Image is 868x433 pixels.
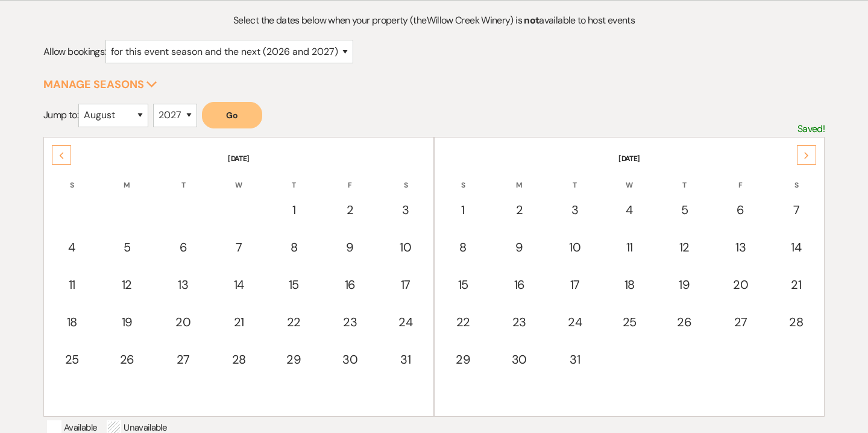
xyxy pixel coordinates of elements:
th: W [212,165,265,191]
div: 24 [555,313,595,331]
div: 15 [273,276,314,294]
div: 29 [273,350,314,368]
div: 14 [776,238,816,256]
div: 25 [52,350,92,368]
div: 24 [386,313,426,331]
div: 19 [106,313,147,331]
strong: not [524,14,539,27]
div: 7 [776,201,816,219]
div: 5 [664,201,705,219]
div: 26 [664,313,705,331]
div: 10 [386,238,426,256]
div: 16 [329,276,371,294]
div: 1 [273,201,314,219]
div: 19 [664,276,705,294]
div: 3 [555,201,595,219]
div: 12 [106,276,147,294]
div: 6 [162,238,204,256]
p: Select the dates below when your property (the Willow Creek Winery ) is available to host events [141,13,727,28]
div: 11 [52,276,92,294]
div: 12 [664,238,705,256]
div: 7 [219,238,259,256]
div: 13 [719,238,761,256]
div: 26 [106,350,147,368]
div: 2 [329,201,371,219]
div: 3 [386,201,426,219]
button: Manage Seasons [43,79,157,90]
div: 17 [555,276,595,294]
div: 20 [719,276,761,294]
button: Go [202,102,262,128]
div: 9 [329,238,371,256]
div: 13 [162,276,204,294]
th: S [770,165,823,191]
div: 23 [498,313,540,331]
th: T [156,165,211,191]
div: 30 [329,350,371,368]
div: 18 [609,276,649,294]
div: 21 [219,313,259,331]
div: 8 [273,238,314,256]
div: 18 [52,313,92,331]
div: 17 [386,276,426,294]
div: 22 [442,313,483,331]
th: [DATE] [436,139,823,164]
div: 2 [498,201,540,219]
th: S [436,165,490,191]
div: 10 [555,238,595,256]
div: 8 [442,238,483,256]
div: 31 [555,350,595,368]
div: 5 [106,238,147,256]
div: 4 [52,238,92,256]
div: 27 [719,313,761,331]
span: Allow bookings: [43,45,105,58]
p: Saved! [797,121,825,137]
div: 15 [442,276,483,294]
th: W [603,165,656,191]
div: 11 [609,238,649,256]
div: 16 [498,276,540,294]
div: 21 [776,276,816,294]
div: 23 [329,313,371,331]
div: 31 [386,350,426,368]
div: 30 [498,350,540,368]
th: T [549,165,602,191]
div: 22 [273,313,314,331]
div: 27 [162,350,204,368]
div: 28 [219,350,259,368]
th: T [266,165,321,191]
div: 28 [776,313,816,331]
th: F [712,165,768,191]
div: 9 [498,238,540,256]
th: M [99,165,154,191]
div: 6 [719,201,761,219]
span: Jump to: [43,109,78,121]
th: T [657,165,711,191]
div: 4 [609,201,649,219]
div: 25 [609,313,649,331]
div: 14 [219,276,259,294]
div: 20 [162,313,204,331]
th: S [379,165,432,191]
div: 1 [442,201,483,219]
th: [DATE] [45,139,432,164]
th: F [322,165,377,191]
div: 29 [442,350,483,368]
th: S [45,165,98,191]
th: M [491,165,547,191]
